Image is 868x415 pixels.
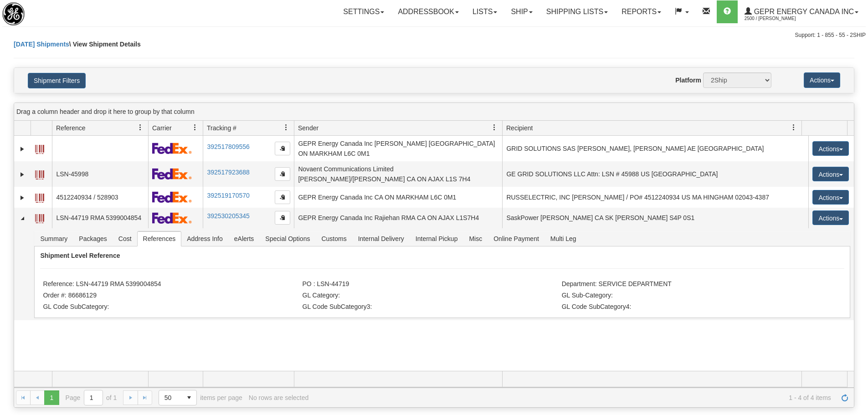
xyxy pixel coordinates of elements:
th: Press ctrl + space to group [502,121,801,136]
td: 4512240934 / 528903 [52,187,148,208]
div: grid grouping header [14,103,854,121]
th: Press ctrl + space to group [148,121,203,136]
img: 2 - FedEx Express® [152,168,192,179]
button: Copy to clipboard [275,167,290,181]
img: 2 - FedEx Express® [152,143,192,154]
button: Shipment Filters [28,73,86,88]
span: Misc [463,231,488,246]
a: Carrier filter column settings [187,120,203,135]
span: \ View Shipment Details [69,41,141,48]
a: Expand [18,193,27,202]
span: Cost [113,231,137,246]
th: Press ctrl + space to group [294,121,502,136]
a: Expand [18,144,27,154]
button: Copy to clipboard [275,142,290,155]
span: 2500 / [PERSON_NAME] [745,14,813,23]
span: Carrier [152,123,172,133]
img: logo2500.jpg [2,2,25,26]
button: Actions [812,190,849,205]
td: GEPR Energy Canada Inc Rajiehan RMA CA ON AJAX L1S7H4 [294,208,502,229]
span: Online Payment [488,231,544,246]
a: Ship [504,0,539,23]
span: Multi Leg [545,231,582,246]
span: Page sizes drop down [159,390,197,405]
td: GEPR Energy Canada Inc CA ON MARKHAM L6C 0M1 [294,187,502,208]
a: 392517809556 [207,143,249,150]
a: Recipient filter column settings [786,120,801,135]
td: GE GRID SOLUTIONS LLC Attn: LSN # 45988 US [GEOGRAPHIC_DATA] [502,161,808,187]
img: 2 - FedEx Express® [152,212,192,224]
span: References [138,231,181,246]
img: 2 - FedEx Express® [152,191,192,203]
button: Copy to clipboard [275,211,290,225]
span: Packages [73,231,112,246]
button: Actions [812,141,849,156]
iframe: chat widget [847,161,867,254]
a: Label [35,141,44,155]
span: Summary [35,231,73,246]
li: Reference: LSN-44719 RMA 5399004854 [43,280,300,289]
a: Tracking # filter column settings [278,120,294,135]
span: Recipient [506,123,533,133]
span: Page of 1 [66,390,117,405]
span: Internal Delivery [353,231,410,246]
li: GL Category: [303,292,560,301]
label: Platform [675,76,701,85]
a: GEPR Energy Canada Inc 2500 / [PERSON_NAME] [738,0,865,23]
span: Tracking # [207,123,236,133]
a: Reference filter column settings [133,120,148,135]
span: select [182,390,196,405]
a: Label [35,190,44,204]
span: GEPR Energy Canada Inc [752,8,854,15]
a: Reports [615,0,668,23]
a: Refresh [837,390,852,405]
li: GL Code SubCategory: [43,303,300,312]
a: Sender filter column settings [487,120,502,135]
a: Settings [336,0,391,23]
a: Shipping lists [539,0,615,23]
strong: Shipment Level Reference [40,252,120,259]
a: Expand [18,170,27,179]
input: Page 1 [84,390,103,405]
span: Reference [56,123,86,133]
span: Address Info [181,231,228,246]
td: Novaent Communications Limited [PERSON_NAME]/[PERSON_NAME] CA ON AJAX L1S 7H4 [294,161,502,187]
a: Label [35,166,44,181]
a: [DATE] Shipments [14,41,69,48]
a: 392519170570 [207,192,249,199]
a: Collapse [18,214,27,223]
span: Page 1 [44,390,59,405]
span: items per page [159,390,242,405]
td: LSN-44719 RMA 5399004854 [52,208,148,229]
th: Press ctrl + space to group [203,121,294,136]
span: Customs [316,231,352,246]
div: Support: 1 - 855 - 55 - 2SHIP [2,31,866,39]
span: eAlerts [229,231,260,246]
li: Order #: 86686129 [43,292,300,301]
span: 1 - 4 of 4 items [315,394,831,401]
button: Copy to clipboard [275,190,290,204]
th: Press ctrl + space to group [801,121,847,136]
span: Sender [298,123,318,133]
button: Actions [812,167,849,181]
li: Department: SERVICE DEPARTMENT [562,280,819,289]
li: GL Sub-Category: [562,292,819,301]
a: Label [35,210,44,225]
td: GEPR Energy Canada Inc [PERSON_NAME] [GEOGRAPHIC_DATA] ON MARKHAM L6C 0M1 [294,136,502,161]
a: Addressbook [391,0,466,23]
a: 392530205345 [207,212,249,220]
th: Press ctrl + space to group [52,121,148,136]
span: 50 [164,393,176,402]
div: No rows are selected [249,394,309,401]
td: LSN-45998 [52,161,148,187]
a: 392517923688 [207,169,249,176]
button: Actions [804,72,840,88]
button: Actions [812,210,849,225]
li: PO : LSN-44719 [303,280,560,289]
li: GL Code SubCategory4: [562,303,819,312]
th: Press ctrl + space to group [31,121,52,136]
td: RUSSELECTRIC, INC [PERSON_NAME] / PO# 4512240934 US MA HINGHAM 02043-4387 [502,187,808,208]
li: GL Code SubCategory3: [303,303,560,312]
span: Internal Pickup [410,231,463,246]
td: SaskPower [PERSON_NAME] CA SK [PERSON_NAME] S4P 0S1 [502,208,808,229]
